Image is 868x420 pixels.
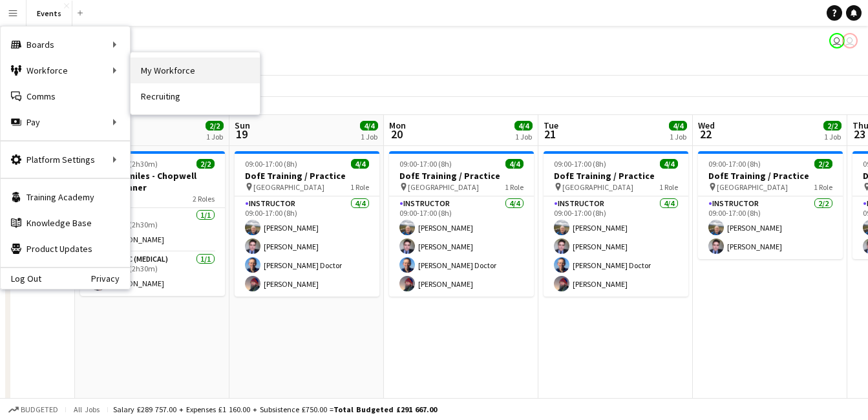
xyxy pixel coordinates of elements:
[113,404,437,414] div: Salary £289 757.00 + Expenses £1 160.00 + Subsistence £750.00 =
[26,1,72,26] button: Events
[554,159,606,169] span: 09:00-17:00 (8h)
[1,273,41,284] a: Log Out
[670,132,686,142] div: 1 Job
[235,196,379,297] app-card-role: Instructor4/409:00-17:00 (8h)[PERSON_NAME][PERSON_NAME][PERSON_NAME] Doctor[PERSON_NAME]
[235,120,250,131] span: Sun
[1,58,130,83] div: Workforce
[829,33,845,48] app-user-avatar: Paul Wilmore
[505,159,524,169] span: 4/4
[544,151,688,297] app-job-card: 09:00-17:00 (8h)4/4DofE Training / Practice [GEOGRAPHIC_DATA]1 RoleInstructor4/409:00-17:00 (8h)[...
[80,170,225,193] h3: Greener miles - Chopwell Moon Runner
[814,159,832,169] span: 2/2
[562,182,633,192] span: [GEOGRAPHIC_DATA]
[408,182,479,192] span: [GEOGRAPHIC_DATA]
[698,151,843,259] app-job-card: 09:00-17:00 (8h)2/2DofE Training / Practice [GEOGRAPHIC_DATA]1 RoleInstructor2/209:00-17:00 (8h)[...
[544,170,688,182] h3: DofE Training / Practice
[698,170,843,182] h3: DofE Training / Practice
[515,132,532,142] div: 1 Job
[91,273,130,284] a: Privacy
[253,182,324,192] span: [GEOGRAPHIC_DATA]
[233,127,250,142] span: 19
[1,109,130,135] div: Pay
[1,83,130,109] a: Comms
[542,127,558,142] span: 21
[206,121,224,131] span: 2/2
[842,33,858,48] app-user-avatar: Paul Wilmore
[698,196,843,259] app-card-role: Instructor2/209:00-17:00 (8h)[PERSON_NAME][PERSON_NAME]
[659,182,678,192] span: 1 Role
[360,121,378,131] span: 4/4
[389,170,534,182] h3: DofE Training / Practice
[708,159,761,169] span: 09:00-17:00 (8h)
[389,196,534,297] app-card-role: Instructor4/409:00-17:00 (8h)[PERSON_NAME][PERSON_NAME][PERSON_NAME] Doctor[PERSON_NAME]
[814,182,832,192] span: 1 Role
[21,405,58,414] span: Budgeted
[1,147,130,173] div: Platform Settings
[823,121,842,131] span: 2/2
[235,151,379,297] app-job-card: 09:00-17:00 (8h)4/4DofE Training / Practice [GEOGRAPHIC_DATA]1 RoleInstructor4/409:00-17:00 (8h)[...
[544,196,688,297] app-card-role: Instructor4/409:00-17:00 (8h)[PERSON_NAME][PERSON_NAME][PERSON_NAME] Doctor[PERSON_NAME]
[389,151,534,297] app-job-card: 09:00-17:00 (8h)4/4DofE Training / Practice [GEOGRAPHIC_DATA]1 RoleInstructor4/409:00-17:00 (8h)[...
[387,127,406,142] span: 20
[245,159,297,169] span: 09:00-17:00 (8h)
[696,127,715,142] span: 22
[698,120,715,131] span: Wed
[350,182,369,192] span: 1 Role
[235,170,379,182] h3: DofE Training / Practice
[193,194,215,204] span: 2 Roles
[333,404,437,414] span: Total Budgeted £291 667.00
[131,58,260,83] a: My Workforce
[361,132,377,142] div: 1 Job
[1,184,130,210] a: Training Academy
[399,159,452,169] span: 09:00-17:00 (8h)
[389,120,406,131] span: Mon
[1,236,130,262] a: Product Updates
[196,159,215,169] span: 2/2
[351,159,369,169] span: 4/4
[660,159,678,169] span: 4/4
[717,182,788,192] span: [GEOGRAPHIC_DATA]
[1,210,130,236] a: Knowledge Base
[131,83,260,109] a: Recruiting
[80,151,225,296] app-job-card: 18:00-20:30 (2h30m)2/2Greener miles - Chopwell Moon Runner2 RolesFREC31/118:00-20:30 (2h30m)[PERS...
[80,208,225,252] app-card-role: FREC31/118:00-20:30 (2h30m)[PERSON_NAME]
[669,121,687,131] span: 4/4
[6,403,60,417] button: Budgeted
[505,182,524,192] span: 1 Role
[80,252,225,296] app-card-role: Paramedic (Medical)1/118:00-20:30 (2h30m)[PERSON_NAME]
[1,32,130,58] div: Boards
[71,404,102,414] span: All jobs
[514,121,533,131] span: 4/4
[544,120,558,131] span: Tue
[824,132,841,142] div: 1 Job
[206,132,223,142] div: 1 Job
